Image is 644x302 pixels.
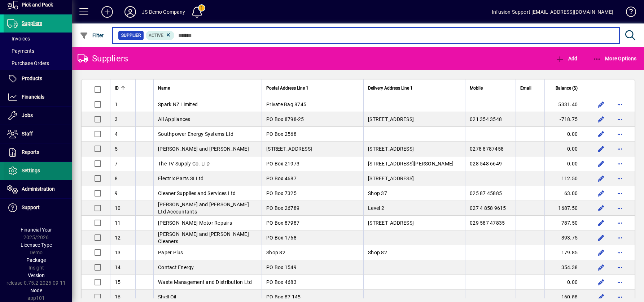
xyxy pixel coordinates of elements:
td: 0.00 [544,142,588,156]
span: Licensee Type [21,242,52,248]
span: ID [115,84,119,92]
td: 1687.50 [544,201,588,216]
span: PO Box 8798-25 [266,116,304,122]
td: 354.38 [544,260,588,275]
span: Mobile [470,84,483,92]
span: 13 [115,250,121,255]
button: More Options [591,52,639,65]
td: 0.00 [544,156,588,171]
td: 63.00 [544,186,588,201]
button: Profile [119,5,142,18]
span: 1 [115,102,118,107]
td: 0.00 [544,127,588,142]
a: Settings [4,162,72,180]
div: Balance ($) [549,84,584,92]
span: Balance ($) [556,84,578,92]
a: Payments [4,45,72,57]
span: 11 [115,220,121,226]
div: JS Demo Company [142,6,185,18]
span: Filter [80,33,104,38]
span: Delivery Address Line 1 [368,84,413,92]
td: 787.50 [544,216,588,230]
span: 15 [115,279,121,285]
div: ID [115,84,131,92]
a: Staff [4,125,72,143]
button: Edit [595,276,607,288]
span: Active [149,33,163,38]
span: 10 [115,205,121,211]
span: PO Box 21973 [266,161,299,167]
span: PO Box 7325 [266,190,297,196]
span: 12 [115,235,121,241]
td: 5331.40 [544,97,588,112]
button: Edit [595,187,607,199]
span: Contact Energy [158,264,194,270]
a: Support [4,199,72,217]
button: More options [614,128,626,140]
a: Invoices [4,33,72,45]
button: More options [614,173,626,184]
button: Edit [595,202,607,214]
span: 028 548 6649 [470,161,502,167]
button: Edit [595,173,607,184]
span: PO Box 4683 [266,279,297,285]
span: Shell Oil [158,294,176,300]
button: Edit [595,217,607,229]
span: [PERSON_NAME] and [PERSON_NAME] Ltd Accountants [158,202,249,215]
button: More options [614,202,626,214]
a: Jobs [4,107,72,125]
div: Email [520,84,540,92]
span: 3 [115,116,118,122]
span: 16 [115,294,121,300]
span: PO Box 2568 [266,131,297,137]
span: [STREET_ADDRESS] [368,176,414,181]
span: Postal Address Line 1 [266,84,308,92]
td: 179.85 [544,245,588,260]
span: PO Box 1549 [266,264,297,270]
span: 021 354 3548 [470,116,502,122]
button: More options [614,99,626,110]
span: 029 587 47835 [470,220,505,226]
button: Add [96,5,119,18]
span: Add [556,56,577,61]
button: More options [614,187,626,199]
span: [PERSON_NAME] and [PERSON_NAME] [158,146,249,152]
td: 0.00 [544,275,588,290]
span: Financial Year [21,227,52,233]
div: Name [158,84,257,92]
span: Level 2 [368,205,384,211]
span: Products [22,75,42,81]
span: Financials [22,94,44,100]
td: -718.75 [544,112,588,127]
button: More options [614,158,626,169]
span: Staff [22,131,33,137]
button: Edit [595,262,607,273]
button: Edit [595,158,607,169]
span: Suppliers [22,20,42,26]
span: Node [30,288,42,293]
button: More options [614,113,626,125]
button: Edit [595,143,607,155]
span: [STREET_ADDRESS] [368,220,414,226]
span: Electrix Parts SI Ltd [158,176,203,181]
button: Filter [78,29,106,42]
span: PO Box 1768 [266,235,297,241]
button: Edit [595,128,607,140]
span: 025 87 45885 [470,190,502,196]
span: 5 [115,146,118,152]
span: Shop 37 [368,190,387,196]
span: Email [520,84,531,92]
span: 0278 8787458 [470,146,504,152]
span: PO Box 87987 [266,220,299,226]
button: Edit [595,99,607,110]
span: 9 [115,190,118,196]
button: More options [614,232,626,243]
a: Administration [4,180,72,198]
span: 14 [115,264,121,270]
span: PO Box 26789 [266,205,299,211]
button: More options [614,276,626,288]
span: PO Box 4687 [266,176,297,181]
div: Mobile [470,84,511,92]
span: [STREET_ADDRESS] [266,146,312,152]
button: Add [554,52,579,65]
